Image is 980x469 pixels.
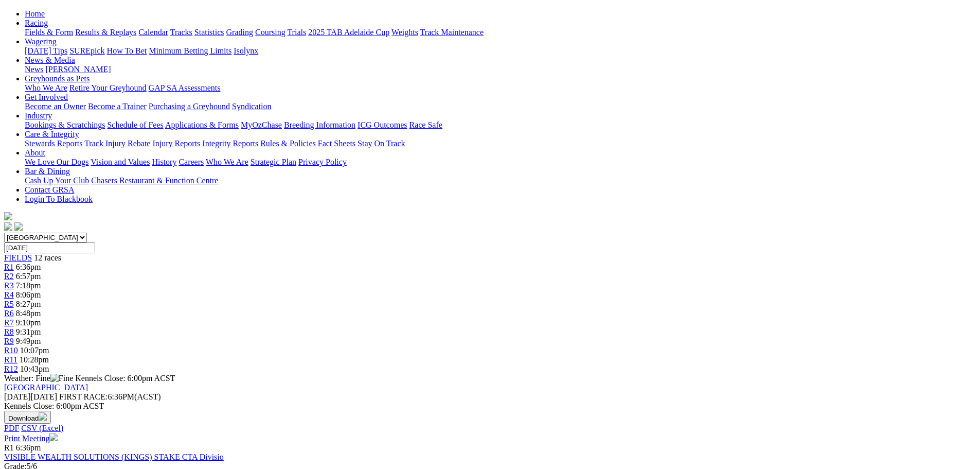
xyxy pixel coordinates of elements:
[4,337,14,345] a: R9
[91,176,218,185] a: Chasers Restaurant & Function Centre
[206,158,248,166] a: Who We Are
[20,364,49,373] span: 10:43pm
[91,158,150,166] a: Vision and Values
[25,185,74,194] a: Contact GRSA
[14,222,23,231] img: twitter.svg
[69,83,147,92] a: Retire Your Greyhound
[4,222,12,231] img: facebook.svg
[284,120,355,129] a: Breeding Information
[25,139,976,148] div: Care & Integrity
[84,139,150,148] a: Track Injury Rebate
[75,28,136,37] a: Results & Replays
[25,37,57,46] a: Wagering
[25,148,45,157] a: About
[25,28,73,37] a: Fields & Form
[25,120,105,129] a: Bookings & Scratchings
[25,83,67,92] a: Who We Are
[59,392,161,401] span: 6:36PM(ACST)
[4,392,57,401] span: [DATE]
[255,28,286,37] a: Coursing
[25,176,89,185] a: Cash Up Your Club
[20,346,49,355] span: 10:07pm
[25,139,82,148] a: Stewards Reports
[391,28,418,37] a: Weights
[25,158,88,166] a: We Love Our Dogs
[39,412,47,421] img: download.svg
[25,74,90,83] a: Greyhounds as Pets
[88,102,147,111] a: Become a Trainer
[49,433,58,441] img: printer.svg
[20,355,49,364] span: 10:28pm
[34,253,61,262] span: 12 races
[4,383,88,392] a: [GEOGRAPHIC_DATA]
[149,83,221,92] a: GAP SA Assessments
[4,300,14,308] span: R5
[75,374,175,383] span: Kennels Close: 6:00pm ACST
[420,28,484,37] a: Track Maintenance
[170,28,192,37] a: Tracks
[25,46,67,55] a: [DATE] Tips
[4,242,95,253] input: Select date
[358,139,405,148] a: Stay On Track
[149,46,231,55] a: Minimum Betting Limits
[165,120,239,129] a: Applications & Forms
[260,139,316,148] a: Rules & Policies
[298,158,347,166] a: Privacy Policy
[50,374,73,383] img: Fine
[4,318,14,327] a: R7
[25,28,976,37] div: Racing
[149,102,230,111] a: Purchasing a Greyhound
[4,272,14,281] a: R2
[69,46,104,55] a: SUREpick
[4,263,14,271] a: R1
[4,355,17,364] a: R11
[4,346,18,355] span: R10
[232,102,271,111] a: Syndication
[25,130,79,138] a: Care & Integrity
[152,139,200,148] a: Injury Reports
[4,253,32,262] span: FIELDS
[4,290,14,299] a: R4
[16,300,41,308] span: 8:27pm
[409,120,442,129] a: Race Safe
[45,65,111,74] a: [PERSON_NAME]
[25,102,86,111] a: Become an Owner
[107,120,163,129] a: Schedule of Fees
[4,392,31,401] span: [DATE]
[107,46,147,55] a: How To Bet
[25,19,48,27] a: Racing
[226,28,253,37] a: Grading
[16,281,41,290] span: 7:18pm
[4,374,75,383] span: Weather: Fine
[21,424,63,432] a: CSV (Excel)
[4,402,976,411] div: Kennels Close: 6:00pm ACST
[4,281,14,290] span: R3
[4,327,14,336] a: R8
[25,158,976,167] div: About
[4,309,14,318] a: R6
[25,83,976,93] div: Greyhounds as Pets
[25,195,93,203] a: Login To Blackbook
[25,102,976,111] div: Get Involved
[4,364,18,373] span: R12
[16,443,41,452] span: 6:36pm
[25,65,43,74] a: News
[16,263,41,271] span: 6:36pm
[16,272,41,281] span: 6:57pm
[4,453,224,461] a: VISIBLE WEALTH SOLUTIONS (KINGS) STAKE CTA Divisio
[16,337,41,345] span: 9:49pm
[358,120,407,129] a: ICG Outcomes
[287,28,306,37] a: Trials
[194,28,224,37] a: Statistics
[234,46,258,55] a: Isolynx
[4,411,51,424] button: Download
[25,111,52,120] a: Industry
[4,424,19,432] a: PDF
[308,28,389,37] a: 2025 TAB Adelaide Cup
[59,392,108,401] span: FIRST RACE:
